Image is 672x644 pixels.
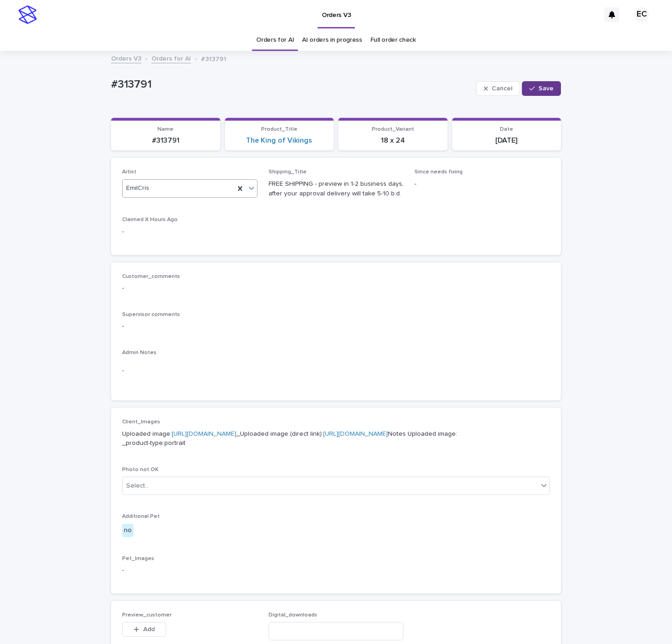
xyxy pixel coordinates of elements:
a: Orders for AI [151,53,191,63]
span: Preview_customer [122,612,172,618]
span: Claimed X Hours Ago [122,217,178,222]
span: Product_Variant [372,127,414,132]
span: EmilCris [126,183,149,193]
p: - [414,179,550,189]
a: The King of Vikings [246,136,312,145]
span: Artist [122,169,136,175]
span: Photo not OK [122,467,158,472]
p: FREE SHIPPING - preview in 1-2 business days, after your approval delivery will take 5-10 b.d. [269,179,404,199]
p: #313791 [117,136,215,145]
div: no [122,524,134,537]
span: Additional Pet [122,514,160,519]
span: Cancel [492,85,512,92]
p: - [122,566,550,575]
span: Name [157,127,174,132]
p: - [122,283,550,293]
span: Pet_Images [122,556,154,561]
span: Shipping_Title [269,169,307,175]
span: Admin Notes [122,350,157,355]
a: [URL][DOMAIN_NAME] [323,431,388,437]
span: Add [143,626,155,633]
p: - [122,227,258,237]
span: Digital_downloads [269,612,317,618]
span: Customer_comments [122,274,180,279]
a: Orders V3 [111,53,141,63]
a: [URL][DOMAIN_NAME] [172,431,236,437]
div: Select... [126,481,149,491]
div: EC [634,7,649,22]
span: Client_Images [122,419,160,425]
button: Cancel [476,81,520,96]
p: 18 x 24 [344,136,442,145]
span: Since needs fixing [414,169,463,175]
button: Add [122,622,166,637]
button: Save [522,81,561,96]
p: - [122,322,550,331]
p: #313791 [201,53,226,63]
a: Full order check [370,29,416,51]
a: AI orders in progress [302,29,362,51]
p: #313791 [111,78,472,91]
span: Supervisor comments [122,312,180,317]
img: stacker-logo-s-only.png [18,6,37,24]
p: Uploaded image: _Uploaded image (direct link): Notes Uploaded image: _product-type:portrait [122,429,550,449]
span: Product_Title [261,127,297,132]
span: Date [500,127,513,132]
a: Orders for AI [256,29,294,51]
p: - [122,366,550,376]
span: Save [538,85,554,92]
p: [DATE] [458,136,556,145]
